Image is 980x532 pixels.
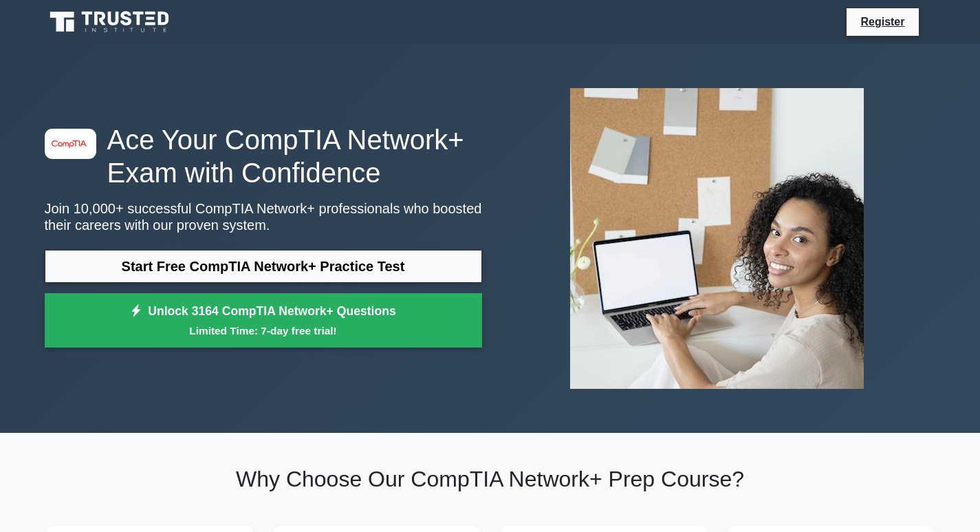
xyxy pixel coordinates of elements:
[45,466,936,492] h2: Why Choose Our CompTIA Network+ Prep Course?
[62,323,465,339] small: Limited Time: 7-day free trial!
[45,293,482,348] a: Unlock 3164 CompTIA Network+ QuestionsLimited Time: 7-day free trial!
[852,13,913,30] a: Register
[45,123,482,189] h1: Ace Your CompTIA Network+ Exam with Confidence
[45,250,482,283] a: Start Free CompTIA Network+ Practice Test
[45,200,482,233] p: Join 10,000+ successful CompTIA Network+ professionals who boosted their careers with our proven ...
